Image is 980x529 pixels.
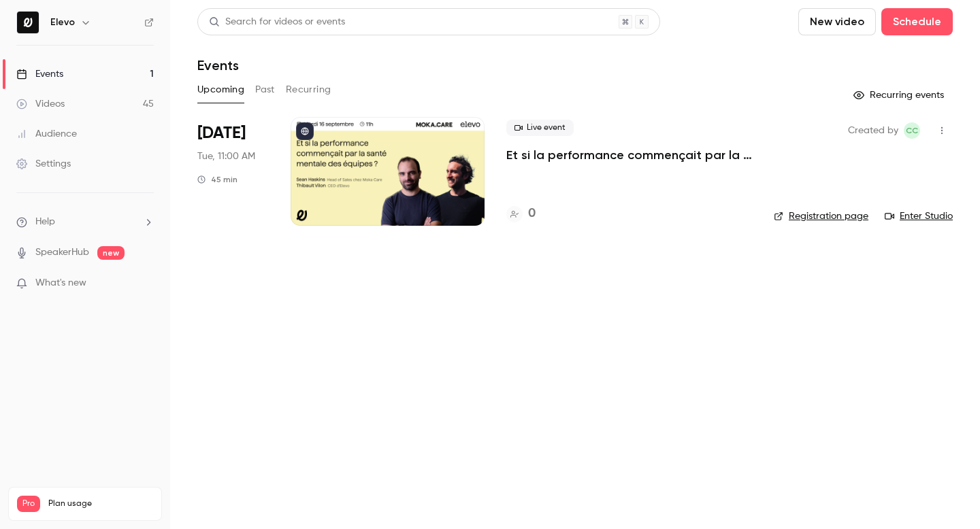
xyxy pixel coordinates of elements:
[197,122,246,144] span: [DATE]
[197,174,238,185] div: 45 min
[197,57,239,73] h1: Events
[35,245,89,260] a: SpeakerHub
[286,79,331,101] button: Recurring
[798,8,876,35] button: New video
[528,205,536,223] h4: 0
[35,215,55,229] span: Help
[16,67,63,81] div: Events
[506,147,752,163] a: Et si la performance commençait par la santé mentale des équipes ?
[17,12,39,33] img: Elevo
[16,97,65,111] div: Videos
[197,150,255,163] span: Tue, 11:00 AM
[97,246,125,260] span: new
[904,122,920,139] span: Clara Courtillier
[48,498,153,509] span: Plan usage
[848,122,898,139] span: Created by
[197,117,269,226] div: Sep 16 Tue, 11:00 AM (Europe/Paris)
[50,16,75,29] h6: Elevo
[209,15,345,29] div: Search for videos or events
[197,79,244,101] button: Upcoming
[506,205,536,223] a: 0
[885,209,953,223] a: Enter Studio
[17,496,40,512] span: Pro
[16,157,71,171] div: Settings
[774,209,868,223] a: Registration page
[35,276,86,290] span: What's new
[137,277,154,290] iframe: Noticeable Trigger
[506,120,574,136] span: Live event
[255,79,275,101] button: Past
[16,127,77,141] div: Audience
[881,8,953,35] button: Schedule
[847,84,953,106] button: Recurring events
[16,215,154,229] li: help-dropdown-opener
[906,122,918,139] span: CC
